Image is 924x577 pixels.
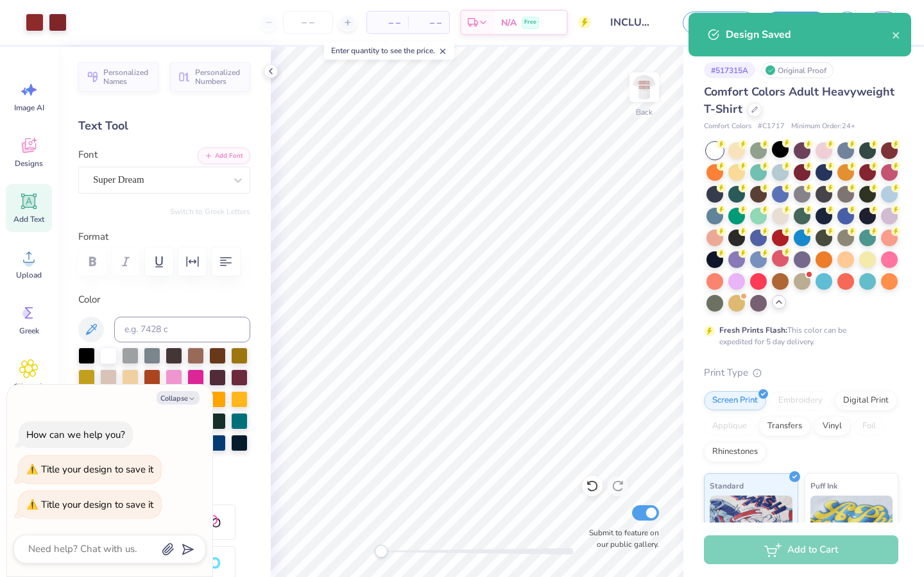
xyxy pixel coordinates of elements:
div: How can we help you? [26,428,125,441]
span: Comfort Colors Adult Heavyweight T-Shirt [704,84,894,117]
button: Personalized Numbers [170,62,250,92]
span: Minimum Order: 24 + [791,121,855,132]
span: Personalized Numbers [195,68,243,86]
img: Back [631,74,657,100]
div: Digital Print [835,391,897,410]
div: Accessibility label [375,545,388,558]
div: Embroidery [770,391,831,410]
span: Clipart & logos [8,381,50,402]
div: Text Tool [78,117,250,135]
img: Standard [710,496,792,560]
input: e.g. 7428 c [114,317,250,342]
label: Submit to feature on our public gallery. [582,527,659,550]
strong: Fresh Prints Flash: [719,325,787,335]
button: Switch to Greek Letters [170,206,250,217]
div: Design Saved [726,27,892,42]
label: Color [78,292,250,307]
span: Designs [15,158,43,169]
div: Back [636,106,653,118]
div: This color can be expedited for 5 day delivery. [719,324,877,347]
span: Free [524,18,536,27]
span: Comfort Colors [704,121,751,132]
div: Transfers [759,417,810,436]
div: Screen Print [704,391,766,410]
span: – – [416,16,441,29]
button: Collapse [157,391,200,405]
span: Upload [16,270,42,280]
input: – – [283,11,333,34]
button: Add Font [198,147,250,164]
div: Applique [704,417,755,436]
span: – – [375,16,400,29]
button: close [892,27,901,42]
div: Foil [854,417,884,436]
div: Print Type [704,365,898,380]
span: Puff Ink [810,479,837,492]
button: Save as [683,12,756,34]
div: Title your design to save it [41,498,153,511]
div: Rhinestones [704,442,766,462]
div: Vinyl [814,417,850,436]
label: Font [78,147,98,162]
div: Title your design to save it [41,463,153,476]
label: Format [78,230,250,244]
div: Enter quantity to see the price. [324,42,454,60]
span: # C1717 [758,121,785,132]
span: Image AI [14,103,44,113]
span: Greek [19,326,39,336]
span: N/A [501,16,517,29]
input: Untitled Design [601,10,663,35]
span: Personalized Names [103,68,151,86]
span: Add Text [13,214,44,224]
img: Puff Ink [810,496,893,560]
div: # 517315A [704,62,755,78]
button: Personalized Names [78,62,158,92]
div: Original Proof [762,62,834,78]
span: Standard [710,479,744,492]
